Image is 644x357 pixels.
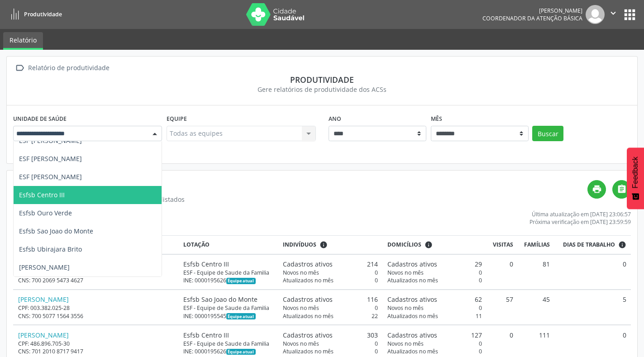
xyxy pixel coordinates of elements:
[617,184,627,194] i: 
[13,85,631,94] div: Gere relatórios de produtividade dos ACSs
[587,180,606,199] a: print
[18,312,174,320] div: CNS: 700 5077 1564 3556
[387,347,482,355] div: 0
[387,276,438,284] span: Atualizados no mês
[482,14,582,22] span: Coordenador da Atenção Básica
[283,295,333,304] span: Cadastros ativos
[387,304,424,312] span: Novos no mês
[13,180,587,191] h4: Relatório de produtividade
[183,330,273,340] div: Esfsb Centro III
[608,8,618,18] i: 
[487,254,518,290] td: 0
[19,209,72,217] span: Esfsb Ouro Verde
[631,157,639,188] span: Feedback
[18,347,174,355] div: CNS: 701 2010 8717 9417
[387,304,482,312] div: 0
[19,263,70,271] span: [PERSON_NAME]
[605,5,622,24] button: 
[226,313,256,319] span: Esta é a equipe atual deste Agente
[183,276,273,284] div: INE: 0000195626
[183,295,273,304] div: Esfsb Sao Joao do Monte
[622,7,638,23] button: apps
[586,5,605,24] img: img
[283,330,378,340] div: 303
[183,259,273,269] div: Esfsb Centro III
[183,347,273,355] div: INE: 0000195626
[387,295,482,304] div: 62
[555,290,631,325] td: 5
[13,62,111,75] a:  Relatório de produtividade
[530,210,631,218] div: Última atualização em [DATE] 23:06:57
[183,340,273,347] div: ESF - Equipe de Saude da Familia
[431,112,442,126] label: Mês
[13,112,67,126] label: Unidade de saúde
[482,7,582,14] div: [PERSON_NAME]
[612,180,631,199] a: 
[283,347,378,355] div: 0
[18,304,174,312] div: CPF: 003.382.025-28
[19,172,82,181] span: ESF [PERSON_NAME]
[183,304,273,312] div: ESF - Equipe de Saude da Familia
[226,349,256,355] span: Esta é a equipe atual deste Agente
[387,330,482,340] div: 127
[387,295,437,304] span: Cadastros ativos
[518,236,555,254] th: Famílias
[532,126,563,141] button: Buscar
[18,276,174,284] div: CNS: 700 2069 5473 4627
[487,290,518,325] td: 57
[530,218,631,226] div: Próxima verificação em [DATE] 23:59:59
[283,295,378,304] div: 116
[18,331,69,339] a: [PERSON_NAME]
[283,304,319,312] span: Novos no mês
[18,295,69,304] a: [PERSON_NAME]
[283,269,378,276] div: 0
[387,259,437,269] span: Cadastros ativos
[178,236,278,254] th: Lotação
[387,312,482,320] div: 11
[487,236,518,254] th: Visitas
[283,276,378,284] div: 0
[18,340,174,347] div: CPF: 486.896.705-30
[518,254,555,290] td: 81
[387,241,421,249] span: Domicílios
[555,254,631,290] td: 0
[283,312,378,320] div: 22
[26,62,111,75] div: Relatório de produtividade
[183,269,273,276] div: ESF - Equipe de Saude da Familia
[13,195,587,204] div: Somente agentes ativos no mês selecionado são listados
[387,340,424,347] span: Novos no mês
[226,278,256,284] span: Esta é a equipe atual deste Agente
[283,347,334,355] span: Atualizados no mês
[387,347,438,355] span: Atualizados no mês
[518,290,555,325] td: 45
[387,330,437,340] span: Cadastros ativos
[320,241,328,249] i: <div class="text-left"> <div> <strong>Cadastros ativos:</strong> Cadastros que estão vinculados a...
[6,7,62,22] a: Produtividade
[283,241,316,249] span: Indivíduos
[283,312,334,320] span: Atualizados no mês
[24,10,62,18] span: Produtividade
[13,62,26,75] i: 
[283,269,319,276] span: Novos no mês
[19,190,65,199] span: Esfsb Centro III
[627,148,644,209] button: Feedback - Mostrar pesquisa
[13,75,631,85] div: Produtividade
[387,276,482,284] div: 0
[19,245,82,253] span: Esfsb Ubirajara Brito
[329,112,341,126] label: Ano
[387,340,482,347] div: 0
[3,32,43,50] a: Relatório
[387,259,482,269] div: 29
[283,340,319,347] span: Novos no mês
[19,154,82,163] span: ESF [PERSON_NAME]
[183,312,273,320] div: INE: 0000195545
[563,241,615,249] span: Dias de trabalho
[283,304,378,312] div: 0
[387,269,424,276] span: Novos no mês
[283,259,333,269] span: Cadastros ativos
[592,184,602,194] i: print
[283,259,378,269] div: 214
[283,276,334,284] span: Atualizados no mês
[425,241,433,249] i: <div class="text-left"> <div> <strong>Cadastros ativos:</strong> Cadastros que estão vinculados a...
[283,330,333,340] span: Cadastros ativos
